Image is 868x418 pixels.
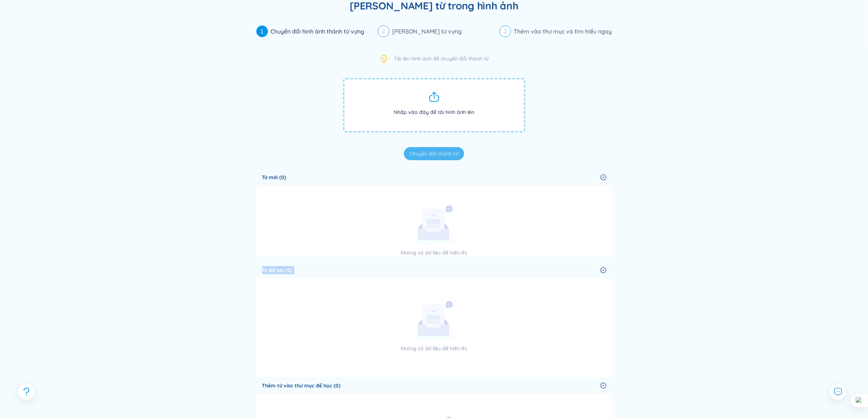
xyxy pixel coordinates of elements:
font: Chuyển đổi hình ảnh thành từ vựng [271,28,365,35]
font: [PERSON_NAME] từ vựng [392,28,462,35]
span: câu hỏi [22,387,31,396]
font: Nhấp vào đây để tải hình ảnh lên [394,109,474,115]
span: vòng tròn bên phải [600,383,606,389]
div: 2[PERSON_NAME] từ vựng [378,25,494,37]
font: 2 [382,28,385,35]
span: Nhấp vào đây để tải hình ảnh lên [343,78,525,133]
div: 3Thêm vào thư mục và tìm hiểu ngay [499,25,612,37]
span: vòng tròn bên phải [600,267,606,273]
font: Thêm từ vào thư mục để học (0) [262,382,341,389]
div: Từ đã lưu (0) [256,262,612,279]
span: vòng tròn bên phải [600,174,606,180]
div: 1Chuyển đổi hình ảnh thành từ vựng [256,25,372,37]
font: Không có dữ liệu để hiển thị [401,345,467,352]
font: Tải lên hình ảnh để chuyển đổi thành từ [394,55,489,62]
button: câu hỏi [18,383,35,400]
font: Không có dữ liệu để hiển thị [401,249,467,256]
font: Từ mới (0) [262,174,287,181]
div: Từ mới (0) [256,169,612,186]
font: Từ đã lưu (0) [262,267,293,273]
font: 1 [260,28,264,35]
div: Thêm từ vào thư mục để học (0) [256,377,612,394]
font: Thêm vào thư mục và tìm hiểu ngay [514,28,612,35]
font: 3 [503,28,507,35]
